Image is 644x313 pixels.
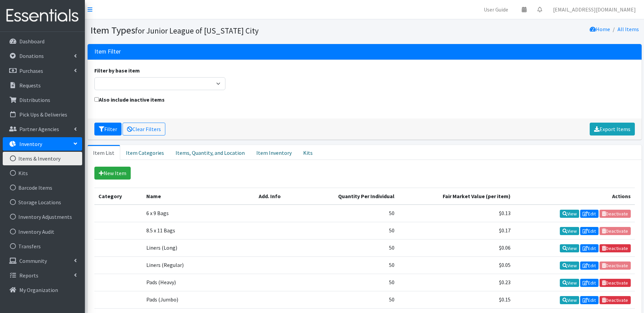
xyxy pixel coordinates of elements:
[580,296,599,304] a: Edit
[19,97,50,103] p: Distributions
[3,79,82,92] a: Requests
[560,227,579,235] a: View
[590,123,635,135] a: Export Items
[19,126,59,132] p: Partner Agencies
[3,35,82,48] a: Dashboard
[94,188,143,205] th: Category
[19,272,38,279] p: Reports
[300,188,399,205] th: Quantity Per Individual
[3,152,82,165] a: Items & Inventory
[19,111,67,118] p: Pick Ups & Deliveries
[399,239,514,256] td: $0.06
[580,262,599,270] a: Edit
[255,188,301,205] th: Add. Info
[142,239,254,256] td: Liners (Long)
[560,262,579,270] a: View
[3,4,82,27] img: HumanEssentials
[297,145,318,160] a: Kits
[142,222,254,239] td: 8.5 x 11 Bags
[399,291,514,309] td: $0.15
[94,97,99,102] input: Also include inactive items
[94,96,165,104] label: Also include inactive items
[548,3,641,16] a: [EMAIL_ADDRESS][DOMAIN_NAME]
[3,283,82,297] a: My Organization
[300,274,399,291] td: 50
[580,210,599,218] a: Edit
[618,26,639,33] a: All Items
[19,82,41,89] p: Requests
[170,145,251,160] a: Items, Quantity, and Location
[590,26,610,33] a: Home
[3,64,82,78] a: Purchases
[90,24,362,36] h1: Item Types
[120,145,170,160] a: Item Categories
[399,222,514,239] td: $0.17
[600,244,631,252] a: Deactivate
[3,210,82,224] a: Inventory Adjustments
[3,181,82,194] a: Barcode Items
[142,256,254,274] td: Liners (Regular)
[399,274,514,291] td: $0.23
[19,141,42,147] p: Inventory
[19,53,44,59] p: Donations
[515,188,635,205] th: Actions
[560,296,579,304] a: View
[560,279,579,287] a: View
[123,123,165,135] a: Clear Filters
[94,123,122,135] button: Filter
[142,291,254,309] td: Pads (Jumbo)
[19,38,44,45] p: Dashboard
[142,188,254,205] th: Name
[3,225,82,238] a: Inventory Audit
[580,227,599,235] a: Edit
[399,256,514,274] td: $0.05
[478,3,514,16] a: User Guide
[600,296,631,304] a: Deactivate
[300,205,399,222] td: 50
[560,210,579,218] a: View
[135,26,259,36] small: for Junior League of [US_STATE] City
[600,279,631,287] a: Deactivate
[19,67,43,74] p: Purchases
[94,48,121,55] h3: Item Filter
[560,244,579,252] a: View
[3,108,82,121] a: Pick Ups & Deliveries
[580,279,599,287] a: Edit
[19,257,47,264] p: Community
[399,188,514,205] th: Fair Market Value (per item)
[3,239,82,253] a: Transfers
[142,205,254,222] td: 6 x 9 Bags
[88,145,120,160] a: Item List
[580,244,599,252] a: Edit
[300,256,399,274] td: 50
[300,291,399,309] td: 50
[3,195,82,209] a: Storage Locations
[300,222,399,239] td: 50
[3,137,82,151] a: Inventory
[3,49,82,63] a: Donations
[3,122,82,136] a: Partner Agencies
[94,66,140,75] label: Filter by base item
[19,287,58,293] p: My Organization
[3,93,82,107] a: Distributions
[94,167,131,180] a: New Item
[142,274,254,291] td: Pads (Heavy)
[251,145,297,160] a: Item Inventory
[3,269,82,282] a: Reports
[3,254,82,268] a: Community
[3,166,82,180] a: Kits
[300,239,399,256] td: 50
[399,205,514,222] td: $0.13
